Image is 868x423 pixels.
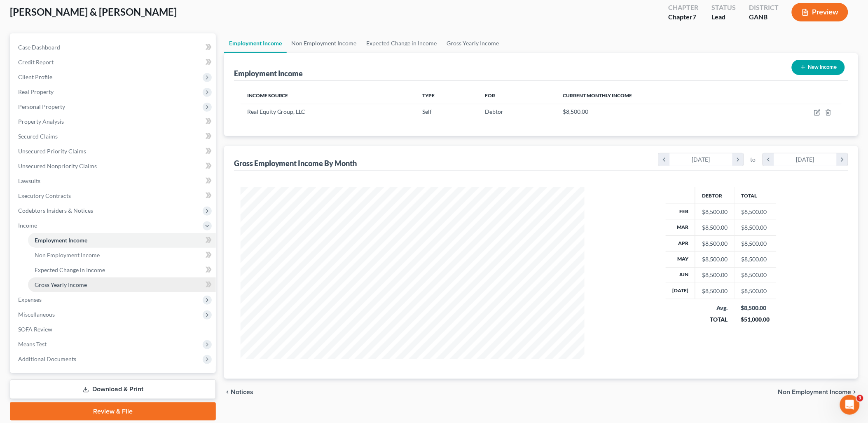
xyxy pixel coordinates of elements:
[852,389,858,395] i: chevron_right
[423,108,432,115] span: Self
[224,389,253,395] button: chevron_left Notices
[28,248,216,263] a: Non Employment Income
[35,237,87,244] span: Employment Income
[735,204,777,220] td: $8,500.00
[18,296,42,303] span: Expenses
[763,153,774,166] i: chevron_left
[18,341,47,348] span: Means Test
[12,129,216,144] a: Secured Claims
[12,322,216,337] a: SOFA Review
[234,158,357,168] div: Gross Employment Income By Month
[18,148,86,155] span: Unsecured Priority Claims
[12,188,216,203] a: Executory Contracts
[702,223,728,232] div: $8,500.00
[18,118,64,125] span: Property Analysis
[778,389,852,395] span: Non Employment Income
[774,153,837,166] div: [DATE]
[10,380,216,399] a: Download & Print
[18,192,71,199] span: Executory Contracts
[35,266,105,273] span: Expected Change in Income
[18,73,52,80] span: Client Profile
[28,263,216,277] a: Expected Change in Income
[792,3,848,21] button: Preview
[18,44,60,51] span: Case Dashboard
[442,33,504,53] a: Gross Yearly Income
[735,283,777,299] td: $8,500.00
[18,326,52,333] span: SOFA Review
[18,103,65,110] span: Personal Property
[735,267,777,283] td: $8,500.00
[18,311,55,318] span: Miscellaneous
[702,315,728,324] div: TOTAL
[12,174,216,188] a: Lawsuits
[10,402,216,421] a: Review & File
[18,133,58,140] span: Secured Claims
[287,33,362,53] a: Non Employment Income
[563,108,588,115] span: $8,500.00
[12,114,216,129] a: Property Analysis
[18,59,54,66] span: Credit Report
[35,251,100,258] span: Non Employment Income
[711,3,736,12] div: Status
[18,222,37,229] span: Income
[563,92,632,99] span: Current Monthly Income
[702,255,728,263] div: $8,500.00
[741,315,770,324] div: $51,000.00
[702,287,728,295] div: $8,500.00
[702,208,728,216] div: $8,500.00
[485,108,504,115] span: Debtor
[778,389,858,395] button: Non Employment Income chevron_right
[668,12,698,22] div: Chapter
[659,153,670,166] i: chevron_left
[702,304,728,312] div: Avg.
[247,108,306,115] span: Real Equity Group, LLC
[668,3,698,12] div: Chapter
[224,389,231,395] i: chevron_left
[423,92,435,99] span: Type
[18,355,76,362] span: Additional Documents
[735,251,777,267] td: $8,500.00
[702,271,728,279] div: $8,500.00
[247,92,288,99] span: Income Source
[693,13,696,21] span: 7
[18,162,97,169] span: Unsecured Nonpriority Claims
[18,88,54,95] span: Real Property
[224,33,287,53] a: Employment Income
[702,240,728,248] div: $8,500.00
[231,389,253,395] span: Notices
[792,60,845,75] button: New Income
[485,92,496,99] span: For
[35,281,87,288] span: Gross Yearly Income
[840,395,860,415] iframe: Intercom live chat
[28,277,216,292] a: Gross Yearly Income
[711,12,736,22] div: Lead
[666,235,695,251] th: Apr
[670,153,733,166] div: [DATE]
[735,235,777,251] td: $8,500.00
[12,159,216,174] a: Unsecured Nonpriority Claims
[12,40,216,55] a: Case Dashboard
[18,177,40,184] span: Lawsuits
[666,220,695,235] th: Mar
[666,204,695,220] th: Feb
[751,155,756,164] span: to
[12,144,216,159] a: Unsecured Priority Claims
[28,233,216,248] a: Employment Income
[666,283,695,299] th: [DATE]
[857,395,863,402] span: 3
[749,3,779,12] div: District
[234,68,303,78] div: Employment Income
[12,55,216,70] a: Credit Report
[18,207,93,214] span: Codebtors Insiders & Notices
[695,187,735,204] th: Debtor
[10,6,177,18] span: [PERSON_NAME] & [PERSON_NAME]
[837,153,848,166] i: chevron_right
[666,267,695,283] th: Jun
[735,220,777,235] td: $8,500.00
[666,251,695,267] th: May
[732,153,744,166] i: chevron_right
[749,12,779,22] div: GANB
[741,304,770,312] div: $8,500.00
[735,187,777,204] th: Total
[362,33,442,53] a: Expected Change in Income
